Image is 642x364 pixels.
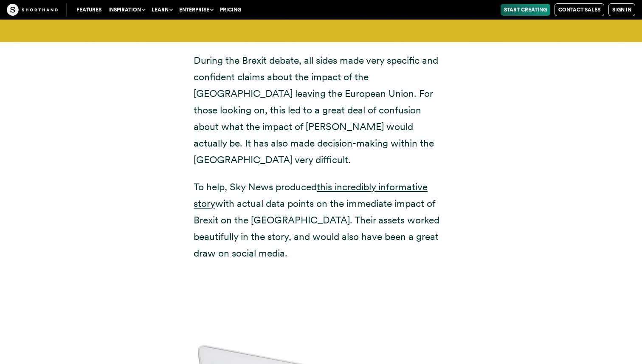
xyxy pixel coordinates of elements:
a: Features [73,4,105,16]
a: Start Creating [501,4,550,16]
button: Inspiration [105,4,148,16]
a: Contact Sales [555,3,604,16]
a: Sign in [608,3,635,16]
img: The Craft [7,4,58,16]
a: Pricing [217,4,245,16]
p: During the Brexit debate, all sides made very specific and confident claims about the impact of t... [194,52,448,169]
a: this incredibly informative story [194,181,428,209]
p: To help, Sky News produced with actual data points on the immediate impact of Brexit on the [GEOG... [194,179,448,262]
button: Learn [148,4,176,16]
button: Enterprise [176,4,217,16]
